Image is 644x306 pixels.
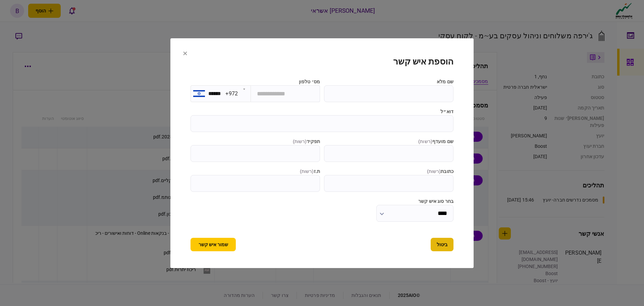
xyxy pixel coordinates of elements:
[191,108,453,115] label: דוא״ל
[300,169,314,174] span: ( רשות )
[239,84,249,93] button: Open
[191,168,320,175] label: ת.ז
[418,139,432,144] span: ( רשות )
[324,175,453,192] input: כתובת
[193,89,205,98] img: il
[431,238,453,251] button: ביטול
[293,139,307,144] span: ( רשות )
[324,78,453,85] label: שם מלא
[191,145,320,162] input: תפקיד
[324,168,453,175] label: כתובת
[324,138,453,145] label: שם מועדף
[427,169,441,174] span: ( רשות )
[225,90,238,97] div: +972
[324,85,453,102] input: שם מלא
[191,115,453,132] input: דוא״ל
[376,205,453,222] input: בחר סוג איש קשר
[299,79,320,84] label: מס׳ טלפון
[191,175,320,192] input: ת.ז
[376,198,453,205] label: בחר סוג איש קשר
[191,238,236,251] button: שמור איש קשר
[191,138,320,145] label: תפקיד
[324,145,453,162] input: שם מועדף
[191,55,453,68] div: הוספת איש קשר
